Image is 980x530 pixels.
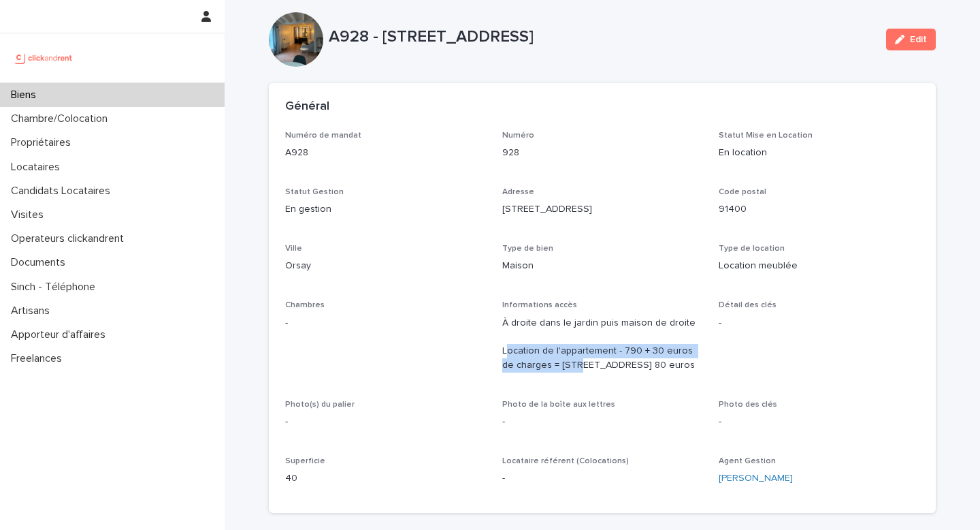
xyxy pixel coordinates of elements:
[285,415,486,429] p: -
[285,471,486,486] p: 40
[285,99,329,114] h2: Général
[5,161,71,174] p: Locataires
[719,457,776,465] span: Agent Gestion
[285,202,486,217] p: En gestion
[11,44,77,72] img: UCB0brd3T0yccxBKYDjQ
[5,89,47,102] p: Biens
[719,188,766,196] span: Code postal
[502,202,703,217] p: [STREET_ADDRESS]
[502,457,629,465] span: Locataire référent (Colocations)
[886,29,936,50] button: Edit
[502,245,553,253] span: Type de bien
[285,245,302,253] span: Ville
[285,188,344,196] span: Statut Gestion
[719,415,919,429] p: -
[719,146,919,160] p: En location
[5,352,73,365] p: Freelances
[5,136,82,149] p: Propriétaires
[719,301,777,309] span: Détail des clés
[502,259,703,273] p: Maison
[719,401,777,409] span: Photo des clés
[5,256,76,269] p: Documents
[502,131,534,140] span: Numéro
[719,202,919,217] p: 91400
[329,27,875,47] p: A928 - [STREET_ADDRESS]
[502,188,534,196] span: Adresse
[5,281,106,294] p: Sinch - Téléphone
[502,415,703,429] p: -
[5,208,54,221] p: Visites
[285,259,486,273] p: Orsay
[910,35,927,44] span: Edit
[5,328,116,341] p: Apporteur d'affaires
[719,471,793,486] a: [PERSON_NAME]
[5,185,121,198] p: Candidats Locataires
[502,401,615,409] span: Photo de la boîte aux lettres
[719,316,919,330] p: -
[285,457,325,465] span: Superficie
[719,131,813,140] span: Statut Mise en Location
[285,301,325,309] span: Chambres
[285,131,361,140] span: Numéro de mandat
[502,301,577,309] span: Informations accès
[285,146,486,160] p: A928
[285,401,355,409] span: Photo(s) du palier
[5,305,61,317] p: Artisans
[502,471,703,486] p: -
[719,259,919,273] p: Location meublée
[285,316,486,330] p: -
[5,232,135,245] p: Operateurs clickandrent
[5,112,118,125] p: Chambre/Colocation
[719,245,785,253] span: Type de location
[502,146,703,160] p: 928
[502,316,703,373] p: À droite dans le jardin puis maison de droite Location de l'appartement - 790 + 30 euros de charg...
